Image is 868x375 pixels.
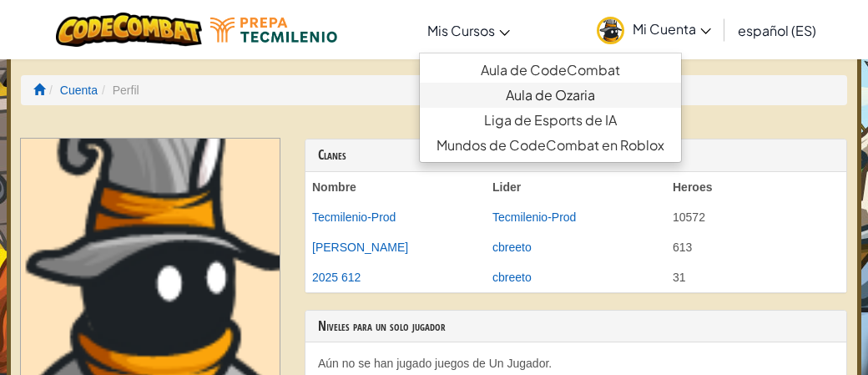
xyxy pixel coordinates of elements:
[420,83,681,108] a: Aula de Ozaria
[318,319,834,334] h3: Niveles para un solo jugador
[666,202,846,232] td: 10572
[738,22,816,39] span: español (ES)
[318,355,834,372] p: Aún no se han jugado juegos de Un Jugador.
[56,13,202,47] img: CodeCombat logo
[210,18,337,43] img: Tecmilenio logo
[666,232,846,262] td: 613
[486,172,666,202] th: Lider
[312,271,361,284] a: 2025 612
[492,271,532,284] a: cbreeto
[633,20,711,38] span: Mi Cuenta
[98,82,139,99] li: Perfil
[420,133,681,158] a: Mundos de CodeCombat en Roblox
[60,84,98,97] a: Cuenta
[318,148,834,163] h3: Clanes
[427,22,495,39] span: Mis Cursos
[666,172,846,202] th: Heroes
[420,58,681,83] a: Aula de CodeCombat
[492,241,532,254] a: cbreeto
[666,262,846,292] td: 31
[729,8,825,53] a: español (ES)
[492,210,576,224] a: Tecmilenio-Prod
[305,172,486,202] th: Nombre
[312,241,408,254] a: [PERSON_NAME]
[597,17,624,44] img: avatar
[312,210,396,224] a: Tecmilenio-Prod
[420,108,681,133] a: Liga de Esports de IA
[588,3,719,56] a: Mi Cuenta
[419,8,518,53] a: Mis Cursos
